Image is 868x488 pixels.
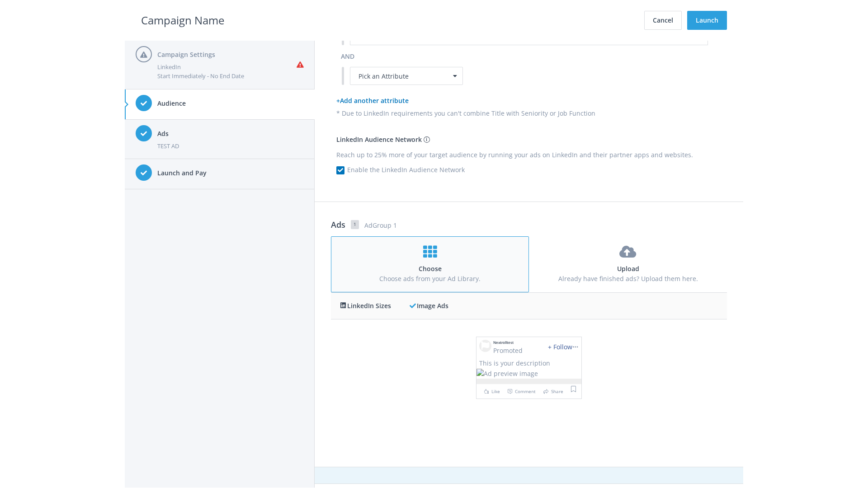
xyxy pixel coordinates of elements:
button: Launch [687,11,727,30]
span: Help [23,6,41,14]
span: Promoted [493,346,523,355]
div: TEST AD [157,141,304,150]
div: Start Immediately - No End Date [157,71,297,80]
h4: Launch and Pay [157,168,304,178]
h4: Campaign Settings [157,50,297,60]
p: Reach up to 25% more of your target audience by running your ads on LinkedIn and their partner ap... [336,150,722,160]
h4: Ads [157,129,304,139]
span: + Follow [548,343,572,351]
div: Share [541,386,563,396]
span: and [341,52,354,61]
button: ChooseChoose ads from your Ad Library. [331,236,529,292]
span: Choose ads from your Ad Library. [379,274,481,283]
img: Ad preview image [476,369,538,379]
span: Already have finished ads? Upload them here. [558,274,698,283]
h4: Upload [538,264,718,274]
h3: Ads [331,218,345,231]
span: 1 [351,220,359,229]
a: + Add another attribute [336,96,409,105]
h4: LinkedIn Sizes [331,292,727,319]
span: AdGroup 1 [364,221,727,230]
span: Image Ads [417,301,448,310]
label: Enable the LinkedIn Audience Network [350,165,465,175]
div: Comment [505,386,536,396]
button: UploadAlready have finished ads? Upload them here. [529,236,727,292]
p: * Due to LinkedIn requirements you can't combine Title with Seniority or Job Function [336,108,722,118]
h4: Choose [340,264,520,274]
h4: LinkedIn Audience Network [336,135,722,145]
h2: Campaign Name [141,12,224,29]
button: Cancel [644,11,682,30]
h4: Audience [157,99,304,108]
div: Like [481,386,500,396]
h4: Nextrolltest [493,340,523,346]
div: LinkedIn Sizes [339,301,409,311]
div: Pick an Attribute [350,67,463,85]
div: LinkedIn [157,62,297,71]
div: This is your description [476,358,581,368]
div: Ad Preview Section [331,292,727,432]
